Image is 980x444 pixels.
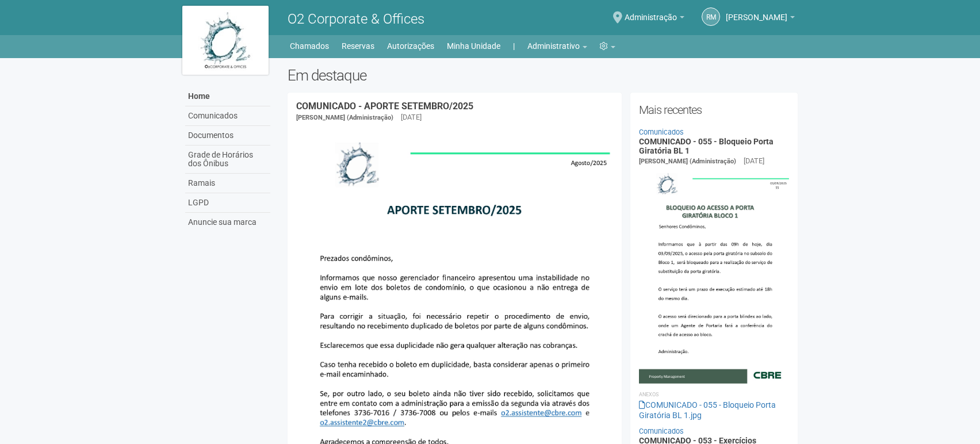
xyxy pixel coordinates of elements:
span: O2 Corporate & Offices [288,11,424,27]
a: Anuncie sua marca [185,213,270,232]
a: Comunicados [639,427,684,435]
li: Anexos [639,389,789,400]
a: Administrativo [527,38,587,54]
a: Documentos [185,126,270,146]
a: Ramais [185,174,270,193]
a: Minha Unidade [447,38,500,54]
a: | [513,38,515,54]
span: Rogério Machado [726,2,787,22]
a: Administração [625,14,684,24]
span: [PERSON_NAME] (Administração) [296,114,393,121]
a: Configurações [600,38,615,54]
a: Comunicados [185,106,270,126]
a: COMUNICADO - 055 - Bloqueio Porta Giratória BL 1 [639,137,774,155]
a: COMUNICADO - 055 - Bloqueio Porta Giratória BL 1.jpg [639,400,776,420]
div: [DATE] [401,112,422,123]
a: LGPD [185,193,270,213]
a: Home [185,87,270,106]
a: [PERSON_NAME] [726,14,795,24]
img: COMUNICADO%20-%20055%20-%20Bloqueio%20Porta%20Girat%C3%B3ria%20BL%201.jpg [639,167,789,383]
span: [PERSON_NAME] (Administração) [639,158,736,165]
span: Administração [625,2,677,22]
a: Grade de Horários dos Ônibus [185,146,270,174]
img: logo.jpg [182,6,269,75]
a: Autorizações [387,38,434,54]
a: RM [702,7,720,26]
a: COMUNICADO - APORTE SETEMBRO/2025 [296,101,473,112]
a: Comunicados [639,128,684,136]
a: Chamados [290,38,329,54]
a: Reservas [342,38,374,54]
h2: Mais recentes [639,101,789,118]
div: [DATE] [744,156,764,166]
h2: Em destaque [288,67,798,84]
